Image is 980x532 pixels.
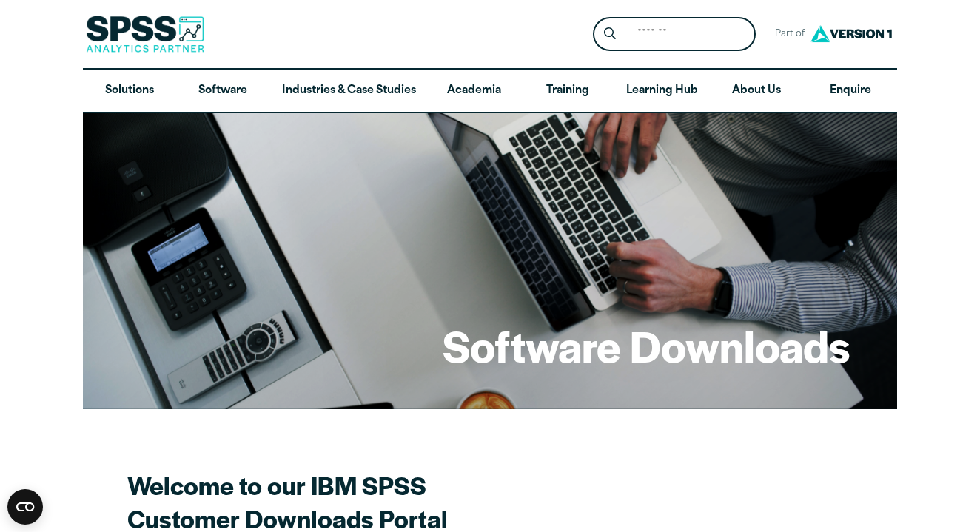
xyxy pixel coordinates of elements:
a: Industries & Case Studies [270,70,428,112]
a: Enquire [804,70,897,112]
a: About Us [710,70,803,112]
form: Site Header Search Form [593,17,756,52]
nav: Desktop version of site main menu [83,70,897,112]
button: Search magnifying glass icon [597,21,624,48]
a: Academia [428,70,521,112]
a: Learning Hub [614,70,710,112]
img: SPSS Analytics Partner [86,16,204,53]
a: Solutions [83,70,176,112]
button: Open CMP widget [7,489,43,525]
a: Training [521,70,614,112]
svg: Search magnifying glass icon [604,27,616,40]
img: Version1 Logo [807,20,896,47]
a: Software [176,70,269,112]
h1: Software Downloads [443,317,850,374]
span: Part of [768,24,807,45]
